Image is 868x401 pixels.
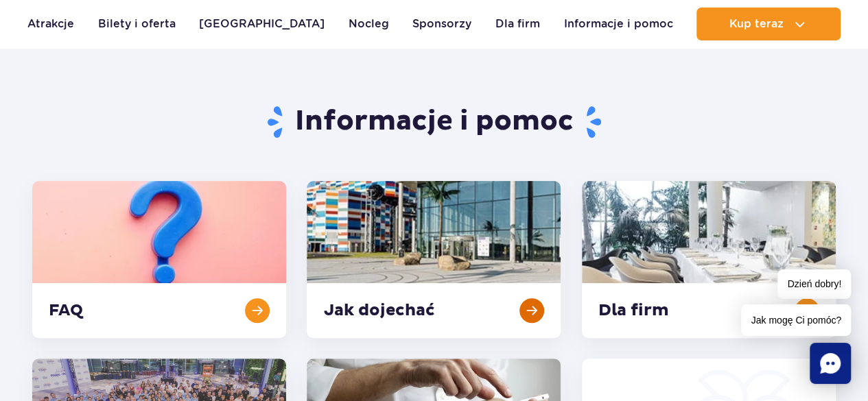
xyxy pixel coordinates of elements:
[495,8,540,40] a: Dla firm
[563,8,672,40] a: Informacje i pomoc
[349,8,389,40] a: Nocleg
[32,104,836,140] h1: Informacje i pomoc
[729,18,783,30] span: Kup teraz
[412,8,471,40] a: Sponsorzy
[777,269,851,299] span: Dzień dobry!
[810,343,851,384] div: Chat
[98,8,176,40] a: Bilety i oferta
[696,8,841,40] button: Kup teraz
[27,8,74,40] a: Atrakcje
[199,8,325,40] a: [GEOGRAPHIC_DATA]
[741,304,851,336] span: Jak mogę Ci pomóc?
